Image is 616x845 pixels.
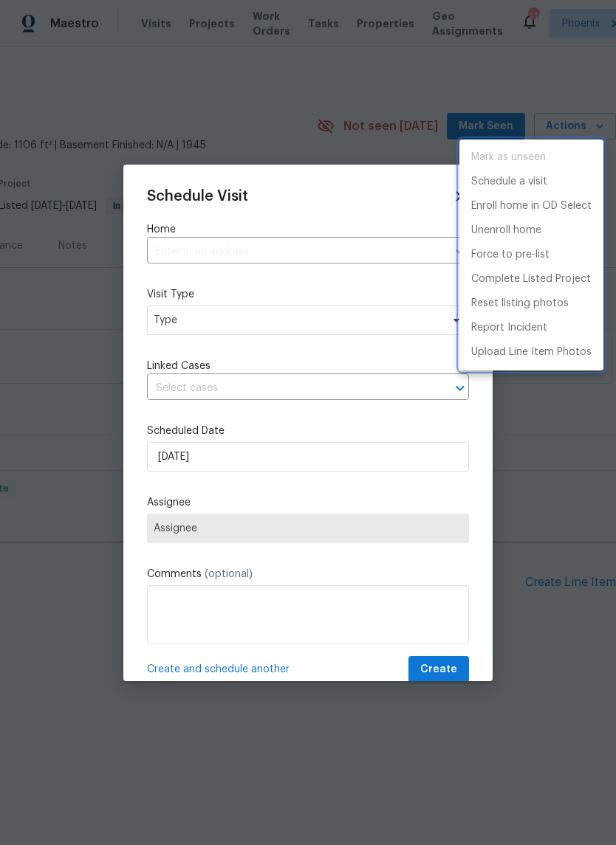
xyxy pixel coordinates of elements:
p: Unenroll home [471,223,541,238]
p: Upload Line Item Photos [471,345,592,360]
p: Complete Listed Project [471,272,591,287]
p: Report Incident [471,320,547,336]
p: Reset listing photos [471,296,569,311]
p: Schedule a visit [471,174,547,190]
p: Force to pre-list [471,247,550,263]
p: Enroll home in OD Select [471,199,592,214]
